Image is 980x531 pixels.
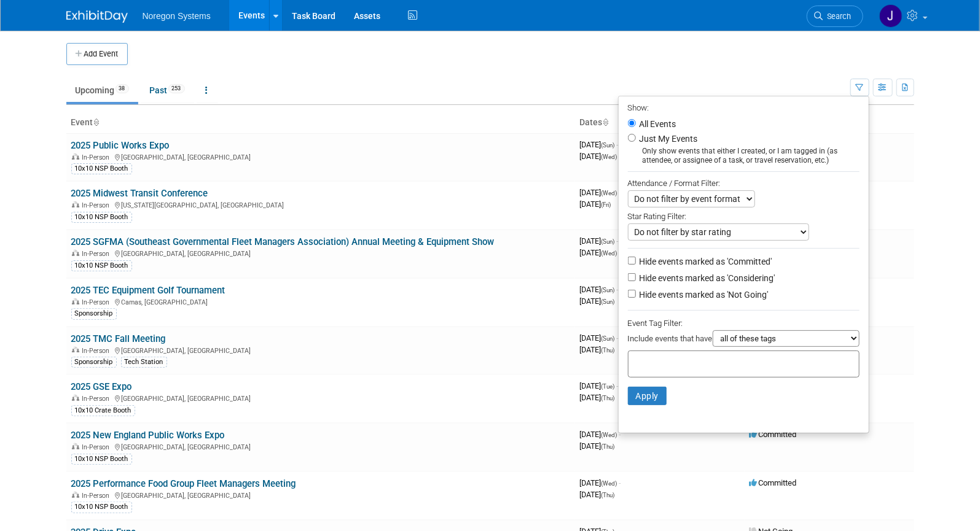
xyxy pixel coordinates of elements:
label: Hide events marked as 'Committed' [637,255,772,268]
span: - [617,381,619,390]
span: [DATE] [580,152,617,161]
div: Attendance / Format Filter: [628,176,860,190]
a: Sort by Event Name [93,117,100,127]
a: Past253 [141,79,194,102]
span: [DATE] [580,345,615,354]
span: (Fri) [602,201,611,208]
span: (Thu) [602,395,615,401]
span: Committed [750,430,797,439]
img: In-Person Event [72,347,79,353]
span: In-Person [82,443,114,451]
span: - [617,333,619,343]
span: (Sun) [602,287,615,293]
img: In-Person Event [72,395,79,401]
span: [DATE] [580,236,619,246]
div: [US_STATE][GEOGRAPHIC_DATA], [GEOGRAPHIC_DATA] [71,200,570,209]
th: Event [66,112,575,133]
a: 2025 GSE Expo [71,381,132,392]
span: [DATE] [580,430,621,439]
img: In-Person Event [72,153,79,160]
span: In-Person [82,395,114,403]
img: In-Person Event [72,298,79,304]
a: 2025 Public Works Expo [71,140,170,151]
div: Tech Station [121,357,167,368]
span: (Wed) [602,190,617,196]
img: In-Person Event [72,443,79,449]
span: 38 [116,84,129,93]
a: 2025 Performance Food Group Fleet Managers Meeting [71,478,296,489]
span: Noregon Systems [143,11,211,21]
img: Johana Gil [879,4,903,28]
span: [DATE] [580,393,615,402]
div: 10x10 NSP Booth [71,212,132,223]
span: (Thu) [602,347,615,354]
div: Camas, [GEOGRAPHIC_DATA] [71,297,570,306]
div: [GEOGRAPHIC_DATA], [GEOGRAPHIC_DATA] [71,248,570,258]
a: 2025 New England Public Works Expo [71,430,225,441]
img: In-Person Event [72,250,79,256]
img: In-Person Event [72,201,79,207]
div: Sponsorship [71,357,117,368]
span: 253 [168,84,185,93]
a: 2025 TEC Equipment Golf Tournament [71,285,225,296]
span: - [617,236,619,246]
img: ExhibitDay [66,10,128,23]
div: Event Tag Filter: [628,316,860,330]
div: Include events that have [628,330,860,351]
span: In-Person [82,347,114,355]
span: [DATE] [580,441,615,451]
span: [DATE] [580,248,617,257]
span: [DATE] [580,381,619,390]
span: (Wed) [602,250,617,257]
span: (Thu) [602,443,615,450]
span: [DATE] [580,140,619,149]
a: Upcoming38 [66,79,138,102]
span: - [619,430,621,439]
label: Just My Events [637,133,698,145]
span: (Tue) [602,383,615,390]
span: In-Person [82,153,114,161]
span: In-Person [82,492,114,500]
span: [DATE] [580,188,621,197]
span: (Wed) [602,480,617,487]
div: Show: [628,99,860,115]
span: [DATE] [580,478,621,487]
div: 10x10 NSP Booth [71,454,132,465]
span: Committed [750,478,797,487]
label: Hide events marked as 'Not Going' [637,289,769,301]
a: 2025 TMC Fall Meeting [71,333,166,344]
span: [DATE] [580,285,619,294]
span: [DATE] [580,200,611,209]
label: Hide events marked as 'Considering' [637,272,775,284]
span: - [617,285,619,294]
div: [GEOGRAPHIC_DATA], [GEOGRAPHIC_DATA] [71,490,570,500]
a: 2025 SGFMA (Southeast Governmental Fleet Managers Association) Annual Meeting & Equipment Show [71,236,495,247]
div: 10x10 NSP Booth [71,163,132,174]
div: Only show events that either I created, or I am tagged in (as attendee, or assignee of a task, or... [628,147,860,165]
div: 10x10 Crate Booth [71,405,135,416]
span: (Sun) [602,298,615,305]
div: [GEOGRAPHIC_DATA], [GEOGRAPHIC_DATA] [71,441,570,451]
span: [DATE] [580,297,615,306]
span: (Sun) [602,142,615,149]
div: [GEOGRAPHIC_DATA], [GEOGRAPHIC_DATA] [71,345,570,355]
span: (Sun) [602,238,615,245]
span: (Sun) [602,335,615,342]
div: Star Rating Filter: [628,207,860,223]
button: Add Event [66,43,128,65]
span: (Wed) [602,432,617,438]
span: In-Person [82,250,114,258]
span: (Wed) [602,153,617,160]
span: In-Person [82,201,114,209]
div: 10x10 NSP Booth [71,502,132,513]
span: In-Person [82,298,114,306]
span: - [617,140,619,149]
div: [GEOGRAPHIC_DATA], [GEOGRAPHIC_DATA] [71,152,570,161]
div: 10x10 NSP Booth [71,260,132,271]
span: [DATE] [580,490,615,499]
span: Search [823,12,852,21]
th: Dates [575,112,745,133]
span: - [619,478,621,487]
div: Sponsorship [71,308,117,319]
button: Apply [628,387,667,405]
